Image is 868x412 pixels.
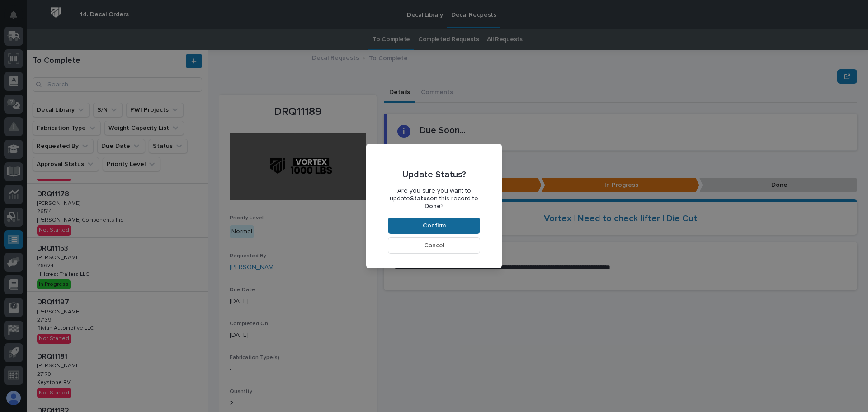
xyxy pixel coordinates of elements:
button: Confirm [388,218,480,234]
span: Cancel [424,242,444,250]
b: Done [425,203,441,209]
p: Are you sure you want to update on this record to ? [388,187,480,210]
button: Cancel [388,237,480,254]
p: Update Status? [402,169,466,180]
span: Confirm [423,222,446,230]
b: Status [410,195,430,202]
